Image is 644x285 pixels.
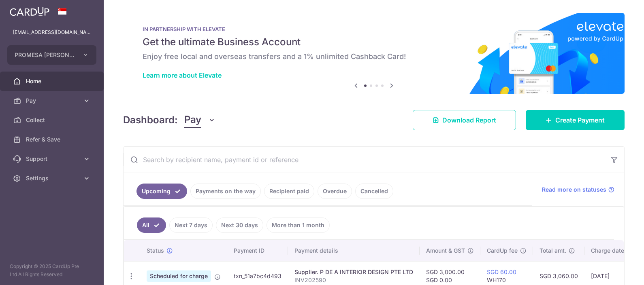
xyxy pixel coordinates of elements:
a: Download Report [413,110,516,130]
button: Pay [184,112,215,128]
span: Total amt. [540,247,566,255]
h6: Enjoy free local and overseas transfers and a 1% unlimited Cashback Card! [143,52,605,61]
a: Recipient paid [264,184,314,199]
p: IN PARTNERSHIP WITH ELEVATE [143,26,605,32]
a: More than 1 month [267,217,330,233]
input: Search by recipient name, payment id or reference [124,147,605,173]
span: PROMESA [PERSON_NAME] PTE. LTD. [15,51,75,59]
a: SGD 60.00 [487,268,516,275]
a: Payments on the way [190,184,261,199]
button: PROMESA [PERSON_NAME] PTE. LTD. [7,45,96,65]
a: Next 7 days [169,217,213,233]
div: Supplier. P DE A INTERIOR DESIGN PTE LTD [294,268,413,276]
a: Cancelled [355,184,393,199]
h4: Dashboard: [123,113,178,127]
span: Status [147,247,164,255]
span: Support [26,155,79,163]
p: [EMAIL_ADDRESS][DOMAIN_NAME] [13,28,91,36]
span: Home [26,77,79,85]
a: Learn more about Elevate [143,71,222,79]
span: Create Payment [555,115,605,125]
img: CardUp [10,6,49,16]
a: Read more on statuses [542,186,614,194]
a: Next 30 days [216,217,263,233]
h5: Get the ultimate Business Account [143,36,605,49]
img: Renovation banner [123,13,625,94]
a: All [137,217,166,233]
th: Payment details [288,240,420,261]
span: Amount & GST [426,247,465,255]
span: CardUp fee [487,247,518,255]
span: Pay [26,97,79,105]
a: Upcoming [136,184,187,199]
th: Payment ID [227,240,288,261]
span: Collect [26,116,79,124]
a: Overdue [318,184,352,199]
span: Read more on statuses [542,186,606,194]
span: Pay [184,112,201,128]
span: Download Report [442,115,496,125]
span: Refer & Save [26,135,79,144]
a: Create Payment [526,110,625,130]
span: Charge date [591,247,624,255]
span: Settings [26,174,79,182]
p: INV202590 [294,276,413,284]
span: Scheduled for charge [147,270,211,282]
